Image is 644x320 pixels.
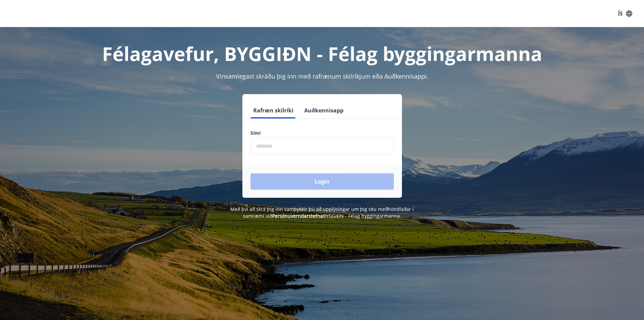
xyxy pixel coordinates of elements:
label: Sími [251,130,394,136]
button: ÍS [614,7,636,20]
button: Rafræn skilríki [251,102,296,119]
h1: Félagavefur, BYGGIÐN - Félag byggingarmanna [87,41,557,66]
button: Auðkennisapp [302,102,346,119]
span: Með því að skrá þig inn samþykkir þú að upplýsingar um þig séu meðhöndlaðar í samræmi við BYGGIÐN... [230,206,414,219]
a: Persónuverndarstefna [272,213,323,219]
span: Vinsamlegast skráðu þig inn með rafrænum skilríkjum eða Auðkennisappi. [216,72,428,80]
